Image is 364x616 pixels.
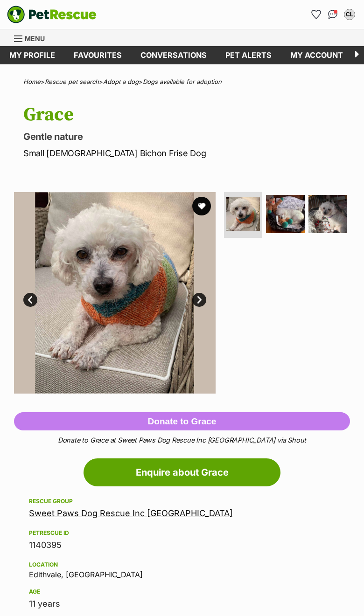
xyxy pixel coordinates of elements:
div: PetRescue ID [29,529,335,537]
div: Age [29,588,335,595]
a: conversations [131,46,216,64]
a: Dogs available for adoption [143,78,222,85]
a: Sweet Paws Dog Rescue Inc [GEOGRAPHIC_DATA] [29,508,233,518]
a: Conversations [325,7,340,22]
div: Location [29,561,335,568]
span: Menu [25,35,45,42]
img: Photo of Grace [308,195,347,233]
p: Gentle nature [23,130,350,143]
a: Favourites [64,46,131,64]
a: Menu [14,29,51,46]
div: 1140395 [29,539,335,552]
div: CL [345,10,354,19]
a: Next [192,293,206,307]
div: Edithvale, [GEOGRAPHIC_DATA] [29,559,335,579]
div: Rescue group [29,498,335,505]
img: Photo of Grace [14,192,216,394]
a: Adopt a dog [103,78,139,85]
a: PetRescue [7,6,97,23]
a: My account [281,46,352,64]
button: Donate to Grace [14,412,350,431]
p: Donate to Grace at Sweet Paws Dog Rescue Inc [GEOGRAPHIC_DATA] via Shout [14,435,350,445]
img: Photo of Grace [226,197,260,231]
img: chat-41dd97257d64d25036548639549fe6c8038ab92f7586957e7f3b1b290dea8141.svg [328,10,338,19]
ul: Account quick links [308,7,357,22]
p: Small [DEMOGRAPHIC_DATA] Bichon Frise Dog [23,147,350,159]
button: My account [342,7,357,22]
a: Favourites [308,7,323,22]
a: Pet alerts [216,46,281,64]
img: Photo of Grace [266,195,304,233]
a: Prev [23,293,37,307]
img: logo-e224e6f780fb5917bec1dbf3a21bbac754714ae5b6737aabdf751b685950b380.svg [7,6,97,23]
a: Rescue pet search [45,78,99,85]
a: Home [23,78,41,85]
h1: Grace [23,104,350,125]
a: Enquire about Grace [84,458,280,486]
button: favourite [192,197,211,215]
div: 11 years [29,597,335,610]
